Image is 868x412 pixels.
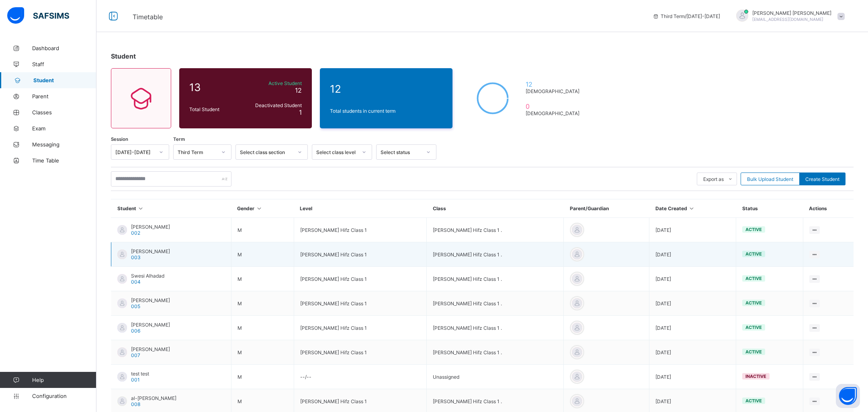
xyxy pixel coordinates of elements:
[427,340,564,365] td: [PERSON_NAME] Hifz Class 1 .
[649,316,736,340] td: [DATE]
[131,328,140,334] span: 006
[131,297,170,303] span: [PERSON_NAME]
[231,267,294,291] td: M
[728,10,849,23] div: MOHAMEDMOHAMED
[131,352,140,358] span: 007
[137,205,144,211] i: Sort in Ascending Order
[240,149,293,155] div: Select class section
[32,125,96,132] span: Exam
[231,340,294,365] td: M
[231,242,294,267] td: M
[745,349,762,355] span: active
[294,218,427,242] td: [PERSON_NAME] Hifz Class 1
[330,83,442,95] span: 12
[526,102,583,110] span: 0
[745,276,762,281] span: active
[649,267,736,291] td: [DATE]
[231,365,294,389] td: M
[131,248,170,254] span: [PERSON_NAME]
[111,136,128,142] span: Session
[173,136,185,142] span: Term
[649,242,736,267] td: [DATE]
[745,373,766,379] span: inactive
[256,205,262,211] i: Sort in Ascending Order
[32,157,96,164] span: Time Table
[189,81,241,93] span: 13
[427,242,564,267] td: [PERSON_NAME] Hifz Class 1 .
[649,365,736,389] td: [DATE]
[111,52,136,60] span: Student
[245,80,302,86] span: Active Student
[231,218,294,242] td: M
[131,254,141,260] span: 003
[32,61,96,67] span: Staff
[32,45,96,51] span: Dashboard
[649,340,736,365] td: [DATE]
[427,218,564,242] td: [PERSON_NAME] Hifz Class 1 .
[178,149,217,155] div: Third Term
[131,401,140,407] span: 008
[688,205,695,211] i: Sort in Ascending Order
[649,199,736,218] th: Date Created
[745,251,762,257] span: active
[7,7,69,24] img: safsims
[32,93,96,99] span: Parent
[131,279,141,285] span: 004
[33,77,96,83] span: Student
[294,267,427,291] td: [PERSON_NAME] Hifz Class 1
[427,291,564,316] td: [PERSON_NAME] Hifz Class 1 .
[245,102,302,108] span: Deactivated Student
[745,300,762,306] span: active
[381,149,422,155] div: Select status
[649,291,736,316] td: [DATE]
[526,110,583,116] span: [DEMOGRAPHIC_DATA]
[752,17,823,22] span: [EMAIL_ADDRESS][DOMAIN_NAME]
[703,176,724,182] span: Export as
[32,109,96,116] span: Classes
[427,267,564,291] td: [PERSON_NAME] Hifz Class 1 .
[745,398,762,404] span: active
[231,199,294,218] th: Gender
[294,242,427,267] td: [PERSON_NAME] Hifz Class 1
[295,86,302,94] span: 12
[747,176,793,182] span: Bulk Upload Student
[231,291,294,316] td: M
[316,149,357,155] div: Select class level
[564,199,649,218] th: Parent/Guardian
[131,346,170,352] span: [PERSON_NAME]
[805,176,839,182] span: Create Student
[294,365,427,389] td: --/--
[294,291,427,316] td: [PERSON_NAME] Hifz Class 1
[294,316,427,340] td: [PERSON_NAME] Hifz Class 1
[836,384,860,408] button: Open asap
[526,80,583,88] span: 12
[131,395,176,401] span: al-[PERSON_NAME]
[131,371,149,377] span: test test
[653,13,720,19] span: session/term information
[131,377,140,383] span: 001
[745,325,762,330] span: active
[131,322,170,328] span: [PERSON_NAME]
[427,199,564,218] th: Class
[752,10,831,16] span: [PERSON_NAME] [PERSON_NAME]
[330,108,442,114] span: Total students in current term
[526,88,583,94] span: [DEMOGRAPHIC_DATA]
[131,303,140,309] span: 005
[649,218,736,242] td: [DATE]
[187,104,243,114] div: Total Student
[32,377,96,383] span: Help
[745,227,762,232] span: active
[299,108,302,116] span: 1
[133,13,163,21] span: Timetable
[32,393,96,399] span: Configuration
[111,199,231,218] th: Student
[803,199,854,218] th: Actions
[131,224,170,230] span: [PERSON_NAME]
[294,199,427,218] th: Level
[427,365,564,389] td: Unassigned
[231,316,294,340] td: M
[131,230,140,236] span: 002
[131,273,164,279] span: Swesi Alhadad
[736,199,803,218] th: Status
[427,316,564,340] td: [PERSON_NAME] Hifz Class 1 .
